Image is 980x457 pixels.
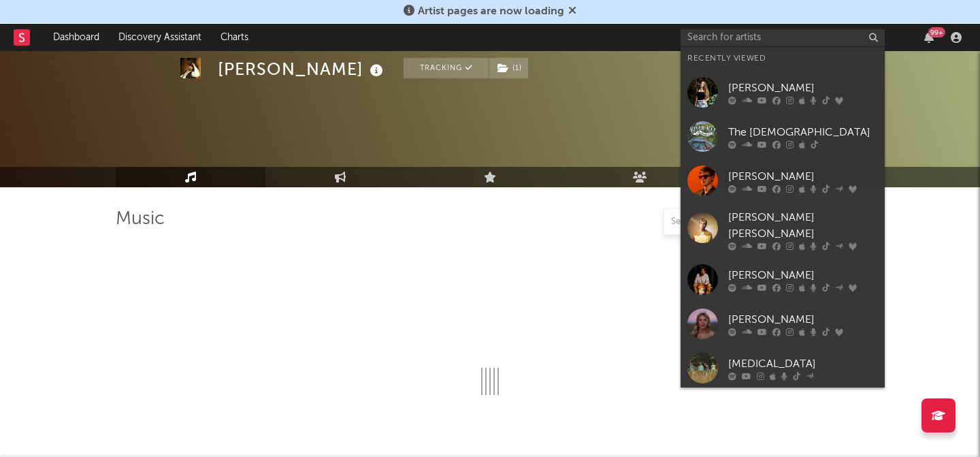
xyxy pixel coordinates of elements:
[681,159,885,203] a: [PERSON_NAME]
[681,257,885,302] a: [PERSON_NAME]
[218,58,387,80] div: [PERSON_NAME]
[109,24,211,51] a: Discovery Assistant
[928,27,945,37] div: 99 +
[44,24,109,51] a: Dashboard
[728,356,878,372] div: [MEDICAL_DATA]
[681,302,885,346] a: [PERSON_NAME]
[568,6,576,17] span: Dismiss
[681,114,885,159] a: The [DEMOGRAPHIC_DATA]
[728,168,878,185] div: [PERSON_NAME]
[211,24,258,51] a: Charts
[681,346,885,390] a: [MEDICAL_DATA]
[418,6,564,17] span: Artist pages are now loading
[681,29,885,46] input: Search for artists
[728,80,878,96] div: [PERSON_NAME]
[681,70,885,114] a: [PERSON_NAME]
[687,50,878,67] div: Recently Viewed
[728,124,878,140] div: The [DEMOGRAPHIC_DATA]
[489,58,528,78] button: (1)
[728,210,878,242] div: [PERSON_NAME] [PERSON_NAME]
[489,58,529,78] span: ( 1 )
[924,32,934,43] button: 99+
[664,217,808,227] input: Search by song name or URL
[681,203,885,257] a: [PERSON_NAME] [PERSON_NAME]
[404,58,489,78] button: Tracking
[728,267,878,283] div: [PERSON_NAME]
[728,311,878,328] div: [PERSON_NAME]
